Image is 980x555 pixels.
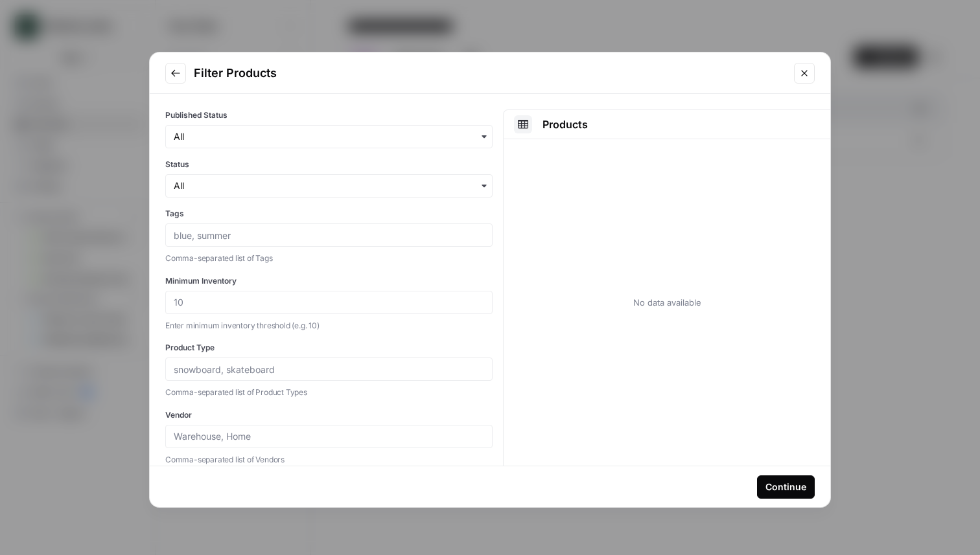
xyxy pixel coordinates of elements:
[165,252,493,265] p: Comma-separated list of Tags
[174,363,484,375] input: snowboard, skateboard
[165,109,493,121] label: Published Status
[765,481,806,493] div: Continue
[165,386,493,399] p: Comma-separated list of Product Types
[594,296,740,309] p: No data available
[174,297,484,308] input: 10
[174,179,484,192] input: All
[165,159,493,170] label: Status
[174,229,484,241] input: blue, summer
[165,409,493,421] label: Vendor
[165,453,493,466] p: Comma-separated list of Vendors
[542,117,588,132] h1: Products
[165,63,186,84] button: Go to previous step
[174,431,484,442] input: Warehouse, Home
[757,475,815,499] button: Continue
[174,130,484,143] input: All
[194,64,786,82] h2: Filter Products
[165,342,493,354] label: Product Type
[794,63,815,84] button: Close modal
[165,208,493,220] label: Tags
[165,275,493,287] label: Minimum Inventory
[165,319,493,332] p: Enter minimum inventory threshold (e.g. 10)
